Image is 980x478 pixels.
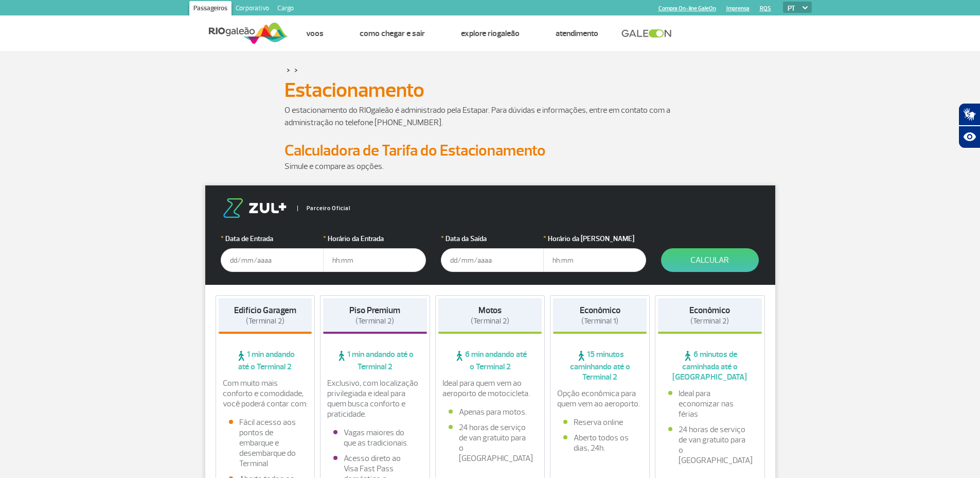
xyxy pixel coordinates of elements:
li: 24 horas de serviço de van gratuito para o [GEOGRAPHIC_DATA] [449,422,532,464]
input: hh:mm [543,248,646,272]
li: 24 horas de serviço de van gratuito para o [GEOGRAPHIC_DATA] [668,424,752,466]
input: dd/mm/aaaa [221,248,324,272]
button: Abrir recursos assistivos. [958,126,980,148]
p: Com muito mais conforto e comodidade, você poderá contar com: [223,378,308,409]
span: 6 minutos de caminhada até o [GEOGRAPHIC_DATA] [658,349,762,382]
li: Ideal para economizar nas férias [668,388,752,419]
label: Data da Saída [441,233,544,244]
span: 1 min andando até o Terminal 2 [323,349,427,372]
li: Reserva online [563,417,636,428]
strong: Motos [478,305,502,316]
p: Simule e compare as opções. [284,160,696,173]
strong: Edifício Garagem [234,305,296,316]
a: Como chegar e sair [360,28,425,39]
button: Calcular [661,248,759,272]
span: (Terminal 2) [355,316,394,326]
span: 1 min andando até o Terminal 2 [219,349,312,372]
a: Cargo [273,1,298,18]
input: hh:mm [323,248,426,272]
p: Exclusivo, com localização privilegiada e ideal para quem busca conforto e praticidade. [327,378,423,419]
span: 6 min andando até o Terminal 2 [438,349,542,372]
strong: Piso Premium [349,305,400,316]
strong: Econômico [580,305,620,316]
label: Data de Entrada [221,233,324,244]
label: Horário da [PERSON_NAME] [543,233,646,244]
button: Abrir tradutor de língua de sinais. [958,103,980,126]
img: logo-zul.png [221,198,289,218]
a: Explore RIOgaleão [461,28,520,39]
a: Compra On-line GaleOn [658,5,716,12]
a: Corporativo [231,1,273,18]
span: (Terminal 2) [246,316,284,326]
a: Imprensa [726,5,750,12]
li: Vagas maiores do que as tradicionais. [333,428,417,448]
li: Fácil acesso aos pontos de embarque e desembarque do Terminal [229,417,302,469]
span: (Terminal 1) [581,316,618,326]
span: (Terminal 2) [690,316,729,326]
a: Voos [306,28,324,39]
p: Opção econômica para quem vem ao aeroporto. [557,388,643,409]
label: Horário da Entrada [323,233,426,244]
p: Ideal para quem vem ao aeroporto de motocicleta. [442,378,538,399]
input: dd/mm/aaaa [441,248,544,272]
a: RQS [760,5,771,12]
div: Plugin de acessibilidade da Hand Talk. [958,103,980,148]
span: Parceiro Oficial [297,206,350,211]
a: Passageiros [189,1,231,18]
a: > [287,64,290,76]
strong: Econômico [689,305,730,316]
h1: Estacionamento [284,81,696,99]
span: 15 minutos caminhando até o Terminal 2 [553,349,647,382]
a: Atendimento [556,28,598,39]
span: (Terminal 2) [471,316,509,326]
a: > [294,64,298,76]
li: Aberto todos os dias, 24h. [563,433,636,453]
p: O estacionamento do RIOgaleão é administrado pela Estapar. Para dúvidas e informações, entre em c... [284,104,696,129]
h2: Calculadora de Tarifa do Estacionamento [284,141,696,160]
li: Apenas para motos. [449,407,532,417]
